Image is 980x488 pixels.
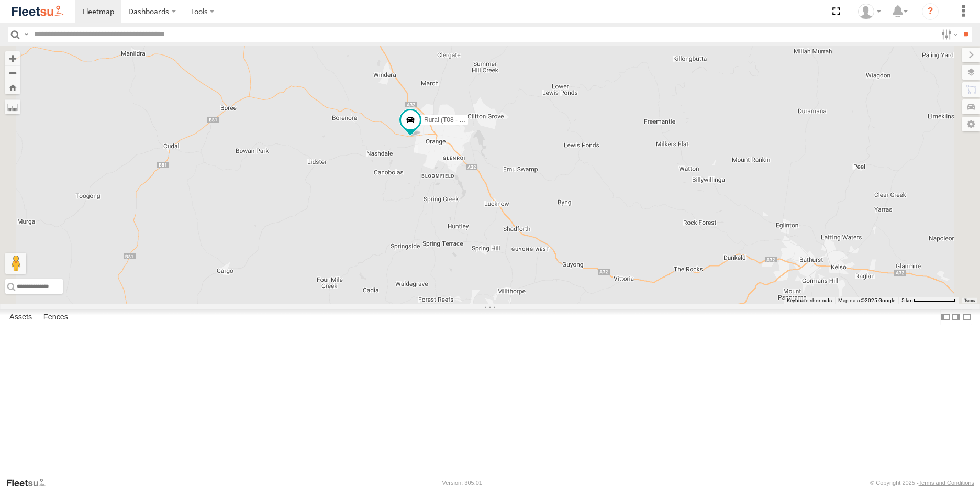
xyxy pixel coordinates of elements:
button: Map Scale: 5 km per 78 pixels [898,297,959,304]
label: Assets [4,310,37,325]
label: Map Settings [962,117,980,131]
span: 5 km [901,297,913,303]
label: Search Query [22,27,30,42]
button: Zoom Home [5,80,20,94]
button: Zoom in [5,51,20,65]
i: ? [922,3,939,20]
label: Search Filter Options [937,27,960,42]
div: Matt Smith [854,4,885,19]
label: Dock Summary Table to the Right [951,309,961,325]
button: Zoom out [5,65,20,80]
div: © Copyright 2025 - [870,480,974,486]
span: Rural (T08 - [PERSON_NAME]) [424,116,513,124]
div: Version: 305.01 [442,480,482,486]
a: Terms and Conditions [919,480,974,486]
label: Hide Summary Table [962,309,972,325]
a: Visit our Website [6,478,54,488]
button: Drag Pegman onto the map to open Street View [5,253,26,274]
span: Map data ©2025 Google [838,297,895,303]
label: Fences [38,310,73,325]
a: Terms [964,298,975,303]
label: Measure [5,99,20,114]
button: Keyboard shortcuts [787,297,832,304]
label: Dock Summary Table to the Left [940,309,951,325]
img: fleetsu-logo-horizontal.svg [10,4,65,18]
